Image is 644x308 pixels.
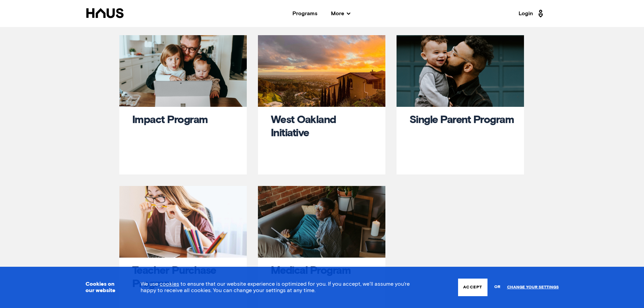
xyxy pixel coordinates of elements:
[86,281,124,294] h3: Cookies on our website
[292,11,317,16] a: Programs
[507,285,559,290] a: Change your settings
[132,115,208,125] a: Impact Program
[519,8,545,19] a: Login
[458,279,487,296] button: Accept
[331,11,350,16] span: More
[271,265,351,276] a: Medical Program
[132,265,216,289] a: Teacher Purchase Program
[494,281,500,293] span: or
[160,281,179,287] a: cookies
[271,115,336,139] a: West Oakland Initiative
[409,115,514,125] a: Single Parent Program
[141,281,410,293] span: We use to ensure that our website experience is optimized for you. If you accept, we’ll assume yo...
